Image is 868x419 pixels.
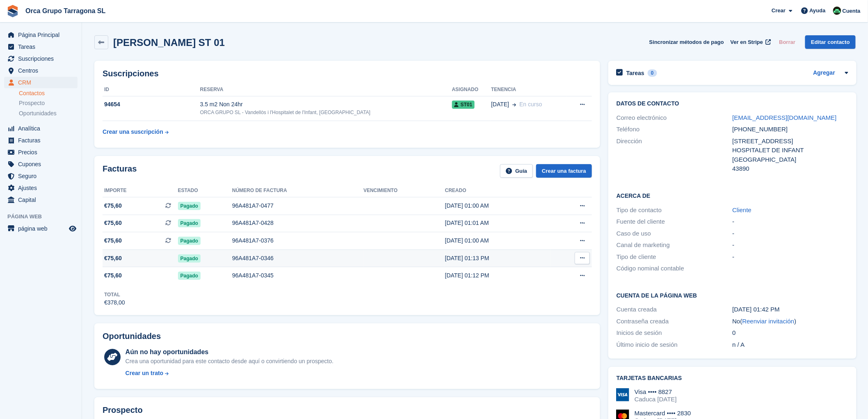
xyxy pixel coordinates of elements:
[103,83,200,96] th: ID
[733,206,752,213] a: Cliente
[18,194,67,206] span: Capital
[232,236,363,245] div: 96A481A7-0376
[126,369,333,378] a: Crear un trato
[445,271,551,280] div: [DATE] 01:12 PM
[445,219,551,227] div: [DATE] 01:01 AM
[104,291,125,298] div: Total
[491,100,509,109] span: [DATE]
[103,69,592,78] h2: Suscripciones
[617,375,848,382] h2: Tarjetas bancarias
[18,77,67,88] span: CRM
[18,123,67,134] span: Analítica
[4,29,78,41] a: menu
[617,305,733,314] div: Cuenta creada
[126,369,164,378] div: Crear un trato
[104,219,122,227] span: €75,60
[648,69,657,77] div: 0
[445,254,551,263] div: [DATE] 01:13 PM
[733,146,849,155] div: HOSPITALET DE INFANT
[617,137,733,174] div: Dirección
[452,83,491,96] th: Asignado
[113,37,225,48] h2: [PERSON_NAME] ST 01
[7,213,82,221] span: Página web
[19,89,78,97] a: Contactos
[103,184,178,197] th: Importe
[519,101,542,108] span: En curso
[363,184,445,197] th: Vencimiento
[810,7,826,15] span: Ayuda
[103,100,200,109] div: 94654
[18,41,67,53] span: Tareas
[617,217,733,227] div: Fuente del cliente
[536,164,592,178] a: Crear una factura
[19,109,78,118] a: Oportunidades
[626,69,644,77] h2: Tareas
[178,184,232,197] th: Estado
[4,65,78,76] a: menu
[178,219,201,227] span: Pagado
[4,158,78,170] a: menu
[104,271,122,280] span: €75,60
[833,7,841,15] img: Tania
[727,35,773,49] a: Ver en Stripe
[733,125,849,134] div: [PHONE_NUMBER]
[813,69,836,78] a: Agregar
[18,29,67,41] span: Página Principal
[200,100,452,109] div: 3.5 m2 Non 24hr
[104,236,122,245] span: €75,60
[742,318,795,325] a: Reenviar invitación
[104,201,122,210] span: €75,60
[4,170,78,182] a: menu
[178,237,201,245] span: Pagado
[617,328,733,338] div: Inicios de sesión
[635,410,691,417] div: Mastercard •••• 2830
[617,113,733,123] div: Correo electrónico
[232,254,363,263] div: 96A481A7-0346
[733,328,849,338] div: 0
[500,164,533,178] a: Guía
[733,240,849,250] div: -
[617,317,733,326] div: Contraseña creada
[18,53,67,64] span: Suscripciones
[733,252,849,262] div: -
[7,5,19,17] img: stora-icon-8386f47178a22dfd0bd8f6a31ec36ba5ce8667c1dd55bd0f319d3a0aa187defe.svg
[18,223,67,234] span: página web
[126,347,333,357] div: Aún no hay oportunidades
[616,388,629,401] img: Visa Logotipo
[232,219,363,227] div: 96A481A7-0428
[452,101,475,109] span: ST01
[232,271,363,280] div: 96A481A7-0345
[4,182,78,194] a: menu
[733,137,849,146] div: [STREET_ADDRESS]
[617,125,733,134] div: Teléfono
[178,254,201,263] span: Pagado
[18,65,67,76] span: Centros
[232,184,363,197] th: Número de factura
[4,135,78,146] a: menu
[733,114,837,121] a: [EMAIL_ADDRESS][DOMAIN_NAME]
[617,240,733,250] div: Canal de marketing
[617,206,733,215] div: Tipo de contacto
[4,77,78,88] a: menu
[635,396,677,403] div: Caduca [DATE]
[18,147,67,158] span: Precios
[103,332,161,341] h2: Oportunidades
[19,99,78,108] a: Prospecto
[68,224,78,234] a: Vista previa de la tienda
[733,229,849,238] div: -
[4,147,78,158] a: menu
[733,305,849,314] div: [DATE] 01:42 PM
[4,53,78,64] a: menu
[19,110,57,117] span: Oportunidades
[733,155,849,165] div: [GEOGRAPHIC_DATA]
[617,340,733,350] div: Último inicio de sesión
[733,340,849,350] div: n / A
[4,123,78,134] a: menu
[103,164,137,178] h2: Facturas
[617,229,733,238] div: Caso de uso
[776,35,799,49] button: Borrar
[22,4,109,18] a: Orca Grupo Tarragona SL
[103,405,143,415] h2: Prospecto
[617,101,848,107] h2: Datos de contacto
[843,7,861,15] span: Cuenta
